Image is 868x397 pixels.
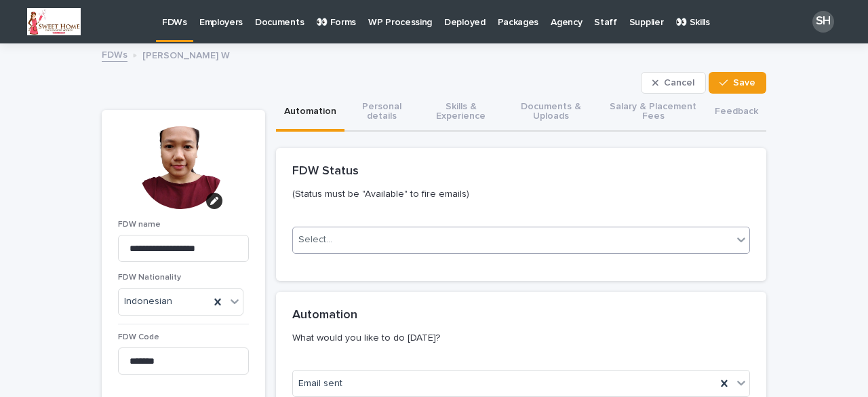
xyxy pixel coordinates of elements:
[298,377,342,391] span: Email sent
[292,164,359,179] h2: FDW Status
[124,296,172,307] span: Indonesian
[707,94,766,132] button: Feedback
[102,46,127,62] a: FDWs
[292,188,745,200] p: (Status must be "Available" to fire emails)
[118,273,181,282] span: FDW Nationality
[641,72,706,94] button: Cancel
[344,94,419,132] button: Personal details
[292,308,357,323] h2: Automation
[142,47,230,62] p: [PERSON_NAME] W
[276,94,344,132] button: Automation
[118,221,161,229] span: FDW name
[599,94,707,132] button: Salary & Placement Fees
[27,8,81,35] img: O6Di93u2HnIeZnGWWeSDG7eZhlPTAhmItNUsTynCCo0
[812,11,834,33] div: SH
[503,94,599,132] button: Documents & Uploads
[709,72,766,94] button: Save
[298,233,332,247] div: Select...
[733,78,755,88] span: Save
[419,94,503,132] button: Skills & Experience
[292,332,745,344] p: What would you like to do [DATE]?
[664,78,694,88] span: Cancel
[118,333,159,341] span: FDW Code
